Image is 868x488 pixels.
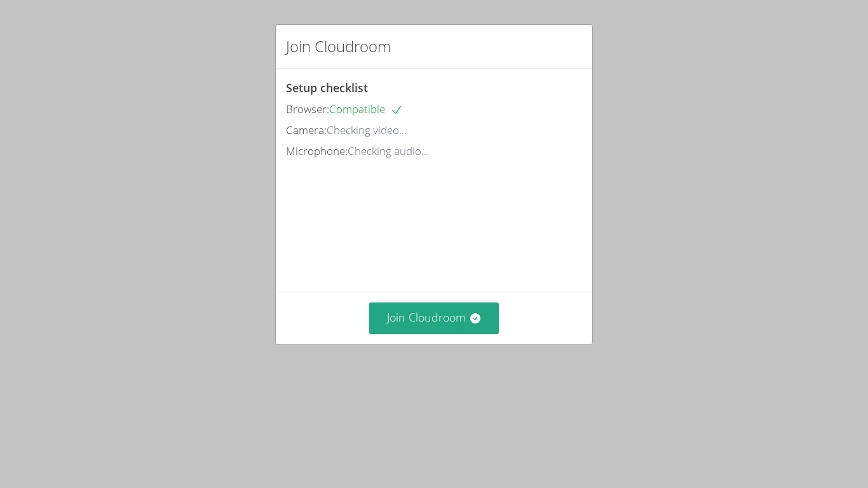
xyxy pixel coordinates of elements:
span: Browser: [286,102,329,116]
span: Checking video... [327,123,407,137]
span: Camera: [286,123,327,137]
span: Compatible [329,102,403,116]
span: Checking audio... [348,144,429,158]
span: Microphone: [286,144,348,158]
span: Setup checklist [286,80,368,95]
h2: Join Cloudroom [286,35,391,58]
button: Join Cloudroom [369,302,499,334]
